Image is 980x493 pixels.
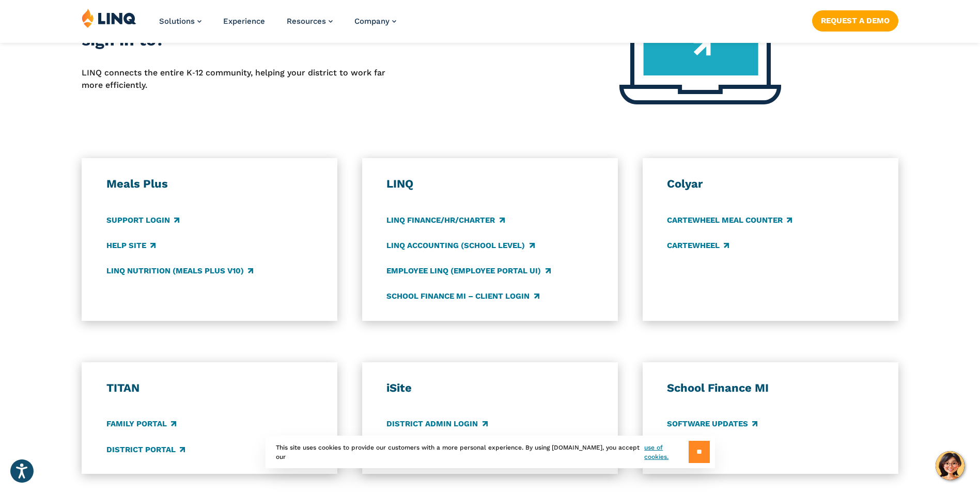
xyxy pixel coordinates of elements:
[159,17,201,26] a: Solutions
[386,290,539,302] a: School Finance MI – Client Login
[667,419,757,430] a: Software Updates
[106,240,155,251] a: Help Site
[386,240,534,251] a: LINQ Accounting (school level)
[266,436,715,468] div: This site uses cookies to provide our customers with a more personal experience. By using [DOMAIN...
[354,17,390,26] span: Company
[386,177,593,191] h3: LINQ
[667,177,874,191] h3: Colyar
[106,265,253,276] a: LINQ Nutrition (Meals Plus v10)
[106,444,185,455] a: District Portal
[82,67,408,92] p: LINQ connects the entire K‑12 community, helping your district to work far more efficiently.
[106,214,179,226] a: Support Login
[106,419,176,430] a: Family Portal
[82,8,136,28] img: LINQ | K‑12 Software
[106,177,313,191] h3: Meals Plus
[223,17,265,26] a: Experience
[386,214,504,226] a: LINQ Finance/HR/Charter
[812,10,898,31] a: Request a Demo
[644,443,688,461] a: use of cookies.
[667,381,874,395] h3: School Finance MI
[159,17,195,26] span: Solutions
[159,8,396,42] nav: Primary Navigation
[354,17,396,26] a: Company
[667,214,792,226] a: CARTEWHEEL Meal Counter
[287,17,326,26] span: Resources
[667,240,729,251] a: CARTEWHEEL
[287,17,333,26] a: Resources
[936,451,965,480] button: Hello, have a question? Let’s chat.
[106,381,313,395] h3: TITAN
[386,265,550,276] a: Employee LINQ (Employee Portal UI)
[812,8,898,31] nav: Button Navigation
[386,381,593,395] h3: iSite
[386,419,487,430] a: District Admin Login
